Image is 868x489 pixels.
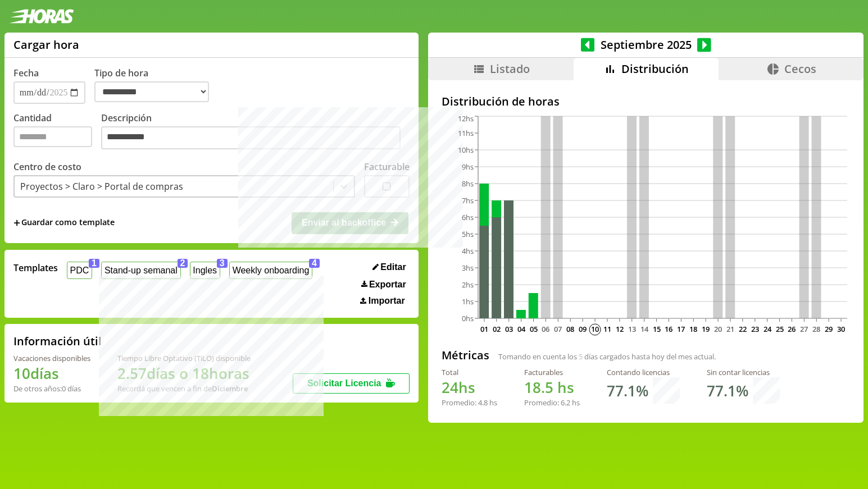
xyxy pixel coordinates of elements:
[442,367,497,377] div: Total
[458,113,474,124] tspan: 12hs
[707,367,780,377] div: Sin contar licencias
[13,37,79,52] h1: Cargar hora
[478,397,488,408] span: 4.8
[517,324,526,334] text: 04
[524,377,553,397] span: 18.5
[653,324,661,334] text: 15
[462,195,474,205] tspan: 7hs
[505,324,513,334] text: 03
[229,262,312,279] button: Weekly onboarding4
[714,324,722,334] text: 20
[621,61,689,76] span: Distribución
[678,324,685,334] text: 17
[178,259,188,268] span: 2
[369,296,405,306] span: Importar
[13,217,115,229] span: +Guardar como template
[117,353,251,363] div: Tiempo Libre Optativo (TiLO) disponible
[358,279,410,290] button: Exportar
[594,37,697,52] span: Septiembre 2025
[462,212,474,222] tspan: 6hs
[555,324,562,334] text: 07
[101,126,401,150] textarea: Descripción
[217,259,228,268] span: 3
[101,262,180,279] button: Stand-up semanal2
[94,67,218,104] label: Tipo de hora
[462,246,474,256] tspan: 4hs
[837,324,845,334] text: 30
[13,353,90,363] div: Vacaciones disponibles
[462,229,474,239] tspan: 5hs
[542,324,550,334] text: 06
[480,324,488,334] text: 01
[442,377,458,397] span: 24
[640,324,649,334] text: 14
[561,397,570,408] span: 6.2
[702,324,710,334] text: 19
[13,363,90,383] h1: 10 días
[462,263,474,273] tspan: 3hs
[101,112,410,153] label: Descripción
[13,217,20,229] span: +
[94,81,209,102] select: Tipo de hora
[369,280,406,290] span: Exportar
[784,61,816,76] span: Cecos
[442,348,489,363] h2: Métricas
[13,67,39,79] label: Fecha
[13,383,90,394] div: De otros años: 0 días
[462,313,474,323] tspan: 0hs
[442,377,497,397] h1: hs
[190,262,220,279] button: Ingles3
[801,324,808,334] text: 27
[13,112,101,153] label: Cantidad
[690,324,698,334] text: 18
[707,381,748,401] h1: 77.1 %
[665,324,673,334] text: 16
[788,324,796,334] text: 26
[530,324,538,334] text: 05
[498,351,716,362] span: Tomando en cuenta los días cargados hasta hoy del mes actual.
[13,262,58,274] span: Templates
[9,9,74,24] img: logotipo
[825,324,833,334] text: 29
[462,179,474,189] tspan: 8hs
[490,61,530,76] span: Listado
[591,324,599,334] text: 10
[364,161,410,173] label: Facturable
[726,324,734,334] text: 21
[603,324,611,334] text: 11
[13,126,92,147] input: Cantidad
[20,180,183,193] div: Proyectos > Claro > Portal de compras
[212,383,248,394] b: Diciembre
[458,145,474,155] tspan: 10hs
[739,324,747,334] text: 22
[89,259,99,268] span: 1
[579,351,583,362] span: 5
[607,381,648,401] h1: 77.1 %
[776,324,784,334] text: 25
[369,262,410,273] button: Editar
[293,373,410,394] button: Solicitar Licencia
[524,377,580,397] h1: hs
[524,397,580,408] div: Promedio: hs
[607,367,680,377] div: Contando licencias
[13,333,102,349] h2: Información útil
[813,324,821,334] text: 28
[751,324,759,334] text: 23
[442,397,497,408] div: Promedio: hs
[309,259,320,268] span: 4
[462,162,474,172] tspan: 9hs
[117,383,251,394] div: Recordá que vencen a fin de
[616,324,624,334] text: 12
[442,94,850,109] h2: Distribución de horas
[764,324,772,334] text: 24
[462,280,474,290] tspan: 2hs
[493,324,501,334] text: 02
[117,363,251,383] h1: 2.57 días o 18 horas
[307,378,381,388] span: Solicitar Licencia
[13,161,81,173] label: Centro de costo
[524,367,580,377] div: Facturables
[567,324,575,334] text: 08
[458,128,474,138] tspan: 11hs
[579,324,587,334] text: 09
[380,262,406,272] span: Editar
